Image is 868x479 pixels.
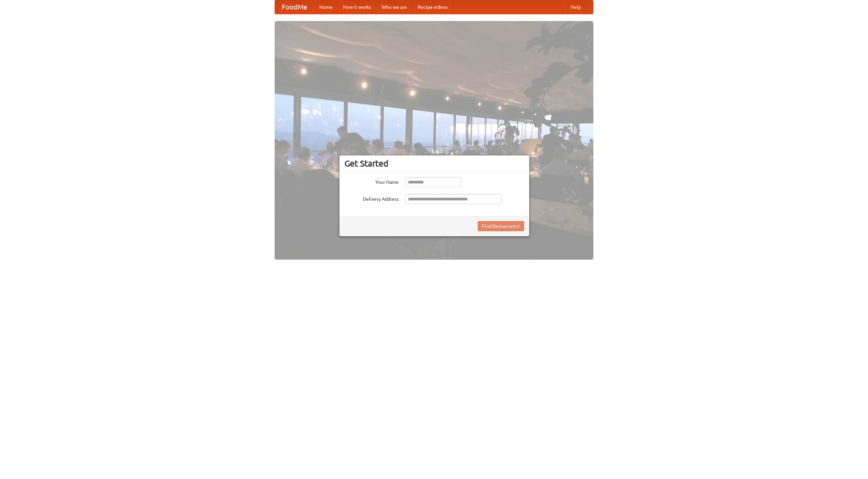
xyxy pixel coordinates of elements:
a: Who we are [376,0,412,14]
a: Home [314,0,338,14]
a: Recipe videos [412,0,453,14]
a: How it works [338,0,376,14]
a: FoodMe [275,0,314,14]
label: Your Name [344,177,399,186]
button: Find Restaurants! [478,221,524,231]
a: Help [565,0,586,14]
label: Delivery Address [344,194,399,202]
h3: Get Started [344,158,524,169]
